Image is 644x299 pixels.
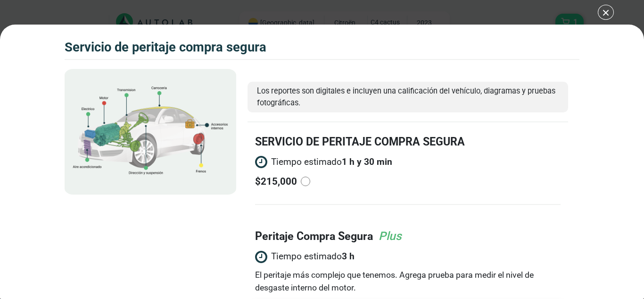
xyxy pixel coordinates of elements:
span: Plus [379,228,402,243]
span: Tiempo estimado [255,250,561,265]
p: Los reportes son digitales e incluyen una calificación del vehículo, diagramas y pruebas fotográf... [257,85,559,109]
span: Tiempo estimado [255,155,392,170]
p: El peritaje más complejo que tenemos. Agrega prueba para medir el nivel de desgaste interno del m... [255,269,561,294]
strong: 1 h y 30 min [342,155,392,169]
p: $ 215,000 [255,174,297,189]
label: SERVICIO DE PERITAJE COMPRA SEGURA [255,134,465,150]
label: peritaje compra segura [255,228,373,245]
h3: SERVICIO DE PERITAJE COMPRA SEGURA [65,40,266,55]
strong: 3 h [342,250,355,264]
